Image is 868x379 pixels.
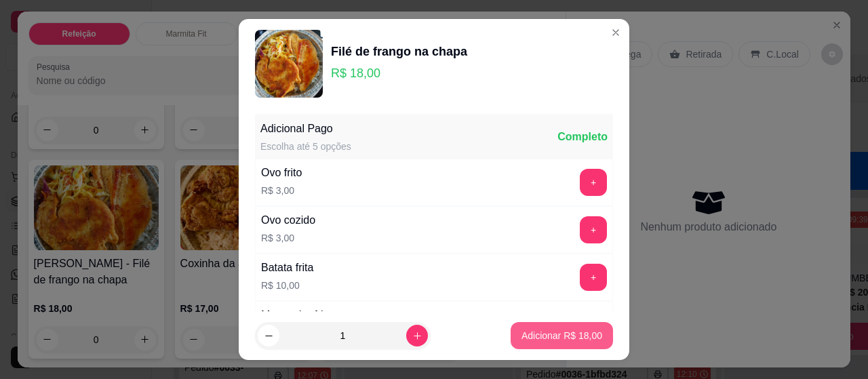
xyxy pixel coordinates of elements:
[521,329,602,342] p: Adicionar R$ 18,00
[331,64,467,83] p: R$ 18,00
[260,140,351,153] div: Escolha até 5 opções
[557,129,608,145] div: Completo
[406,325,428,346] button: increase-product-quantity
[580,169,607,196] button: add
[511,322,613,349] button: Adicionar R$ 18,00
[255,30,323,98] img: product-image
[580,311,607,338] button: add
[261,184,302,197] p: R$ 3,00
[605,22,627,43] button: Close
[580,216,607,243] button: add
[261,231,315,245] p: R$ 3,00
[331,42,467,61] div: Filé de frango na chapa
[260,121,351,137] div: Adicional Pago
[258,325,279,346] button: decrease-product-quantity
[261,212,315,228] div: Ovo cozido
[580,264,607,291] button: add
[261,279,313,292] p: R$ 10,00
[261,165,302,181] div: Ovo frito
[261,260,313,276] div: Batata frita
[261,307,332,323] div: Macaxeira frita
